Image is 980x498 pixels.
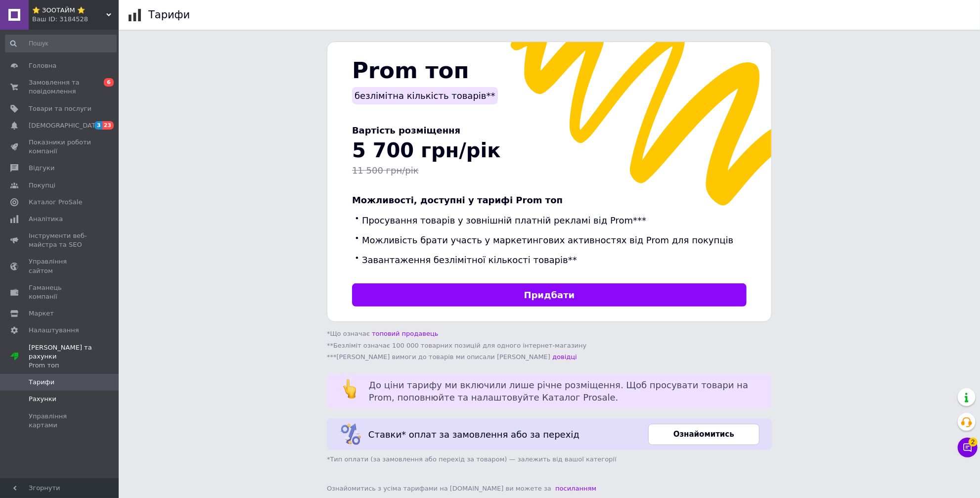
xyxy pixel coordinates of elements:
[343,379,358,399] img: :point_up_2:
[29,78,91,96] span: Замовлення та повідомлення
[370,330,439,337] a: топовий продавець
[104,78,114,87] span: 6
[32,6,106,15] span: ⭐ ЗООТАЙМ ⭐
[352,283,747,307] a: Придбати
[29,198,82,207] span: Каталог ProSale
[339,423,361,445] img: Картинка відсотків
[29,361,119,370] div: Prom топ
[5,35,117,52] input: Пошук
[362,235,733,245] span: Можливість брати участь у маркетингових активностях від Prom для покупців
[29,257,91,275] span: Управління сайтом
[327,330,439,337] span: *Що означає
[29,104,91,113] span: Товари та послуги
[648,424,759,445] a: Ознайомитись
[29,395,56,404] span: Рахунки
[29,378,54,387] span: Тарифи
[327,342,586,349] span: **Безліміт означає 100 000 товарних позицій для одного інтернет-магазину
[362,215,646,226] span: Просування товарів у зовнішній платній рекламі від Prom***
[32,15,119,24] div: Ваш ID: 3184528
[673,429,734,440] span: Ознайомитись
[148,9,190,21] h1: Тарифи
[352,57,469,84] span: Prom топ
[29,343,119,370] span: [PERSON_NAME] та рахунки
[29,309,54,318] span: Маркет
[29,121,102,130] span: [DEMOGRAPHIC_DATA]
[102,121,114,130] span: 23
[29,164,54,173] span: Відгуки
[29,231,91,249] span: Інструменти веб-майстра та SEO
[369,380,748,403] span: До ціни тарифу ми включили лише річне розміщення. Щоб просувати товари на Prom, поповнюйте та нал...
[29,61,56,70] span: Головна
[362,255,577,265] span: Завантаження безлімітної кількості товарів**
[958,438,978,457] button: Чат з покупцем2
[352,125,460,136] span: Вартість розміщення
[352,165,419,176] span: 11 500 грн/рік
[29,326,79,335] span: Налаштування
[352,139,500,162] span: 5 700 грн/рік
[29,215,63,224] span: Аналітика
[969,438,978,447] span: 2
[29,181,55,190] span: Покупці
[352,195,563,205] span: Можливості, доступні у тарифі Prom топ
[550,353,577,361] a: довідці
[327,455,772,464] span: *Тип оплати (за замовлення або перехід за товаром) — залежить від вашої категорії
[355,91,495,101] span: безлімітна кількість товарів**
[368,429,579,440] span: Ставки* оплат за замовлення або за перехід
[327,353,577,361] span: ***[PERSON_NAME] вимоги до товарів ми описали [PERSON_NAME]
[327,485,596,492] span: Ознайомитись з усіма тарифами на [DOMAIN_NAME] ви можете за
[94,121,102,130] span: 3
[29,283,91,301] span: Гаманець компанії
[29,412,91,430] span: Управління картами
[553,485,596,492] a: посиланням
[29,138,91,156] span: Показники роботи компанії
